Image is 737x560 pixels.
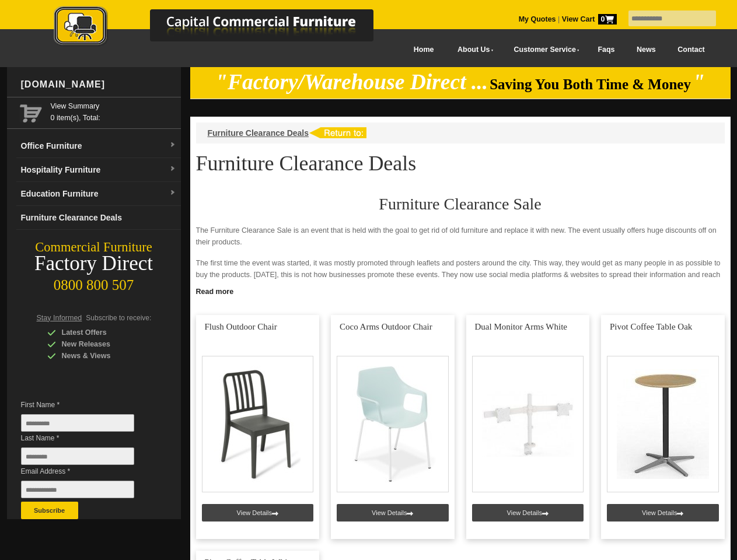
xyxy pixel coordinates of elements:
a: Office Furnituredropdown [16,134,181,158]
a: Capital Commercial Furniture Logo [22,6,430,52]
a: View Summary [51,100,176,112]
img: return to [309,127,366,138]
a: View Cart0 [560,15,616,23]
a: Hospitality Furnituredropdown [16,158,181,182]
span: Stay Informed [37,314,82,322]
div: Latest Offers [47,327,158,338]
h2: Furniture Clearance Sale [196,195,725,213]
img: dropdown [169,190,176,197]
span: Last Name * [21,432,152,444]
a: Faqs [587,37,626,63]
a: About Us [445,37,501,63]
span: 0 item(s), Total: [51,100,176,122]
span: Saving You Both Time & Money [490,76,691,92]
button: Subscribe [21,502,78,519]
p: The first time the event was started, it was mostly promoted through leaflets and posters around ... [196,257,725,292]
p: The Furniture Clearance Sale is an event that is held with the goal to get rid of old furniture a... [196,225,725,248]
a: Furniture Clearance Deals [16,206,181,230]
div: Commercial Furniture [7,239,181,256]
input: First Name * [21,414,134,432]
a: Click to read more [190,283,731,297]
div: Factory Direct [7,256,181,272]
div: 0800 800 507 [7,271,181,293]
div: New Releases [47,338,158,350]
a: Customer Service [501,37,586,63]
span: First Name * [21,399,152,411]
a: My Quotes [519,15,556,23]
input: Last Name * [21,447,134,465]
input: Email Address * [21,481,134,498]
a: Furniture Clearance Deals [208,128,309,138]
a: News [626,37,666,63]
span: Subscribe to receive: [86,314,151,322]
img: dropdown [169,166,176,173]
div: News & Views [47,350,158,362]
img: Capital Commercial Furniture Logo [22,6,430,48]
span: 0 [598,14,617,24]
h1: Furniture Clearance Deals [196,152,725,174]
span: Email Address * [21,466,152,477]
a: Contact [666,37,715,63]
em: " [693,70,705,94]
em: "Factory/Warehouse Direct ... [215,70,488,94]
a: Education Furnituredropdown [16,182,181,206]
img: dropdown [169,142,176,149]
strong: View Cart [562,15,617,23]
div: [DOMAIN_NAME] [16,67,181,102]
